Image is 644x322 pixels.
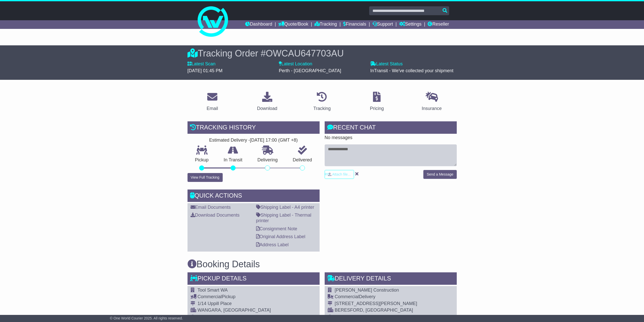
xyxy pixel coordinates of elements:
span: Commercial [335,294,359,299]
div: Delivery Details [325,272,457,286]
span: 6065 [246,314,256,319]
span: [PERSON_NAME] Construction [335,288,399,293]
div: Insurance [422,105,442,112]
span: InTransit - We've collected your shipment [370,68,453,73]
label: Latest Status [370,61,403,67]
div: Tracking history [188,121,320,135]
span: © One World Courier 2025. All rights reserved. [110,316,183,320]
button: Send a Message [423,170,456,179]
div: Pricing [370,105,384,112]
div: Pickup Details [188,272,320,286]
h3: Booking Details [188,259,457,269]
span: [GEOGRAPHIC_DATA] [335,314,382,319]
label: Latest Location [279,61,312,67]
a: Support [372,20,393,29]
p: No messages [325,135,457,141]
div: 1/14 Uppill Place [198,301,275,307]
div: Download [257,105,277,112]
a: Reseller [428,20,449,29]
a: Pricing [367,90,387,114]
p: Delivering [250,157,285,163]
div: RECENT CHAT [325,121,457,135]
span: 6530 [383,314,393,319]
a: Tracking [315,20,337,29]
a: Shipping Label - Thermal printer [256,213,311,223]
span: [DATE] 01:45 PM [188,68,223,73]
button: View Full Tracking [188,173,223,182]
span: [GEOGRAPHIC_DATA] [198,314,245,319]
div: Tracking Order # [188,48,457,59]
a: Download [254,90,281,114]
p: Pickup [188,157,216,163]
p: In Transit [216,157,250,163]
a: Download Documents [191,213,240,218]
a: Email Documents [191,205,231,210]
div: Quick Actions [188,190,320,203]
div: [STREET_ADDRESS][PERSON_NAME] [335,301,454,307]
a: Address Label [256,242,289,247]
label: Latest Scan [188,61,216,67]
div: Delivery [335,294,454,300]
a: Original Address Label [256,234,305,239]
div: WANGARA, [GEOGRAPHIC_DATA] [198,308,275,313]
div: Estimated Delivery - [188,138,320,143]
span: Commercial [198,294,222,299]
div: Pickup [198,294,275,300]
a: Financials [343,20,366,29]
a: Quote/Book [278,20,308,29]
span: Tool Smart WA [198,288,228,293]
a: Dashboard [245,20,272,29]
a: Shipping Label - A4 printer [256,205,314,210]
div: BERESFORD, [GEOGRAPHIC_DATA] [335,308,454,313]
a: Consignment Note [256,226,297,231]
p: Delivered [285,157,320,163]
a: Email [203,90,221,114]
div: [DATE] 17:00 (GMT +8) [250,138,298,143]
div: Tracking [313,105,330,112]
span: OWCAU647703AU [266,48,344,59]
div: Email [206,105,218,112]
a: Tracking [310,90,334,114]
a: Settings [399,20,422,29]
a: Insurance [419,90,445,114]
span: Perth - [GEOGRAPHIC_DATA] [279,68,341,73]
